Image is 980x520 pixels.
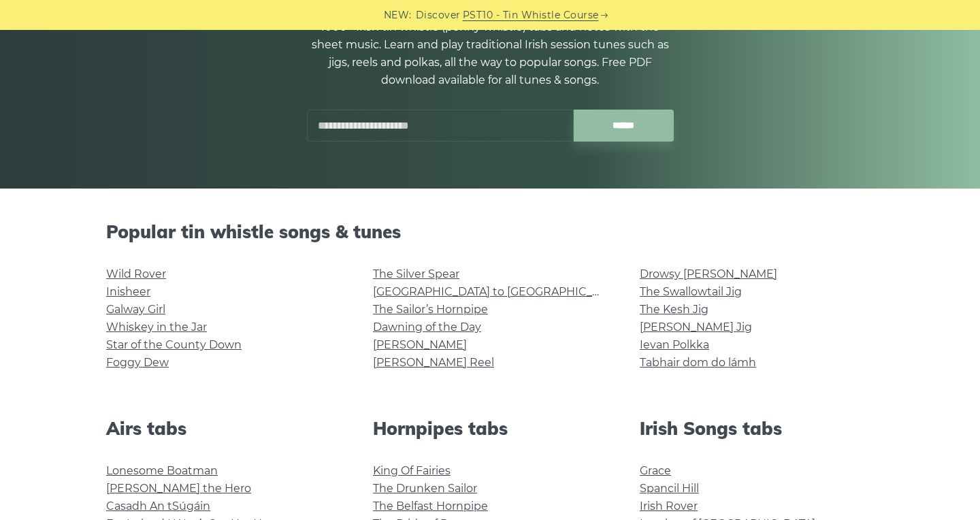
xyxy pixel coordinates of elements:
a: Drowsy [PERSON_NAME] [640,267,777,280]
a: Irish Rover [640,500,698,513]
a: Star of the County Down [106,338,242,351]
p: 1000+ Irish tin whistle (penny whistle) tabs and notes with the sheet music. Learn and play tradi... [306,18,674,89]
a: Tabhair dom do lámh [640,356,756,369]
a: Inisheer [106,285,150,298]
a: Ievan Polkka [640,338,709,351]
a: Galway Girl [106,303,165,316]
a: [PERSON_NAME] Reel [373,356,494,369]
a: The Belfast Hornpipe [373,500,488,513]
span: NEW: [384,7,412,23]
h2: Hornpipes tabs [373,418,607,439]
a: Grace [640,464,671,477]
a: Whiskey in the Jar [106,321,207,334]
a: Casadh An tSúgáin [106,500,210,513]
a: [PERSON_NAME] the Hero [106,482,251,495]
a: Lonesome Boatman [106,464,218,477]
a: Foggy Dew [106,356,169,369]
a: The Drunken Sailor [373,482,477,495]
h2: Airs tabs [106,418,340,439]
a: Dawning of the Day [373,321,481,334]
a: The Silver Spear [373,267,459,280]
span: Discover [416,7,461,23]
a: [GEOGRAPHIC_DATA] to [GEOGRAPHIC_DATA] [373,285,624,298]
a: The Kesh Jig [640,303,708,316]
a: Spancil Hill [640,482,699,495]
a: King Of Fairies [373,464,451,477]
a: [PERSON_NAME] Jig [640,321,752,334]
a: Wild Rover [106,267,166,280]
a: The Sailor’s Hornpipe [373,303,488,316]
a: The Swallowtail Jig [640,285,742,298]
h2: Popular tin whistle songs & tunes [106,221,874,242]
a: PST10 - Tin Whistle Course [463,7,599,23]
a: [PERSON_NAME] [373,338,467,351]
h2: Irish Songs tabs [640,418,874,439]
